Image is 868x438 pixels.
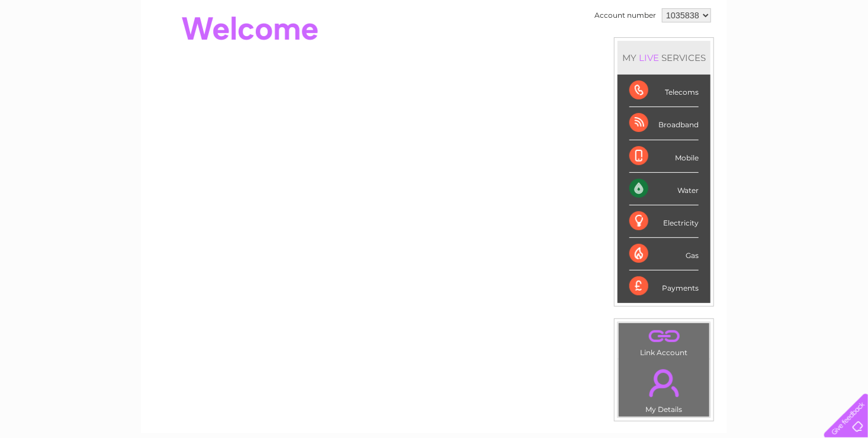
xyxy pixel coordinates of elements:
div: MY SERVICES [618,41,711,75]
a: . [622,362,706,404]
a: Water [660,50,682,59]
div: Broadband [629,107,699,140]
a: Energy [689,50,715,59]
a: Log out [829,50,857,59]
a: 0333 014 3131 [645,6,726,21]
div: Mobile [629,140,699,173]
div: Gas [629,238,699,270]
a: Blog [765,50,782,59]
a: Contact [789,50,818,59]
div: LIVE [636,52,661,63]
div: Telecoms [629,75,699,107]
td: My Details [618,359,710,417]
td: Account number [591,5,659,25]
a: Telecoms [722,50,758,59]
div: Electricity [629,205,699,238]
div: Water [629,173,699,205]
a: . [622,326,706,347]
img: logo.png [30,31,91,67]
td: Link Account [618,323,710,360]
div: Payments [629,270,699,302]
div: Clear Business is a trading name of Verastar Limited (registered in [GEOGRAPHIC_DATA] No. 3667643... [155,7,715,57]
